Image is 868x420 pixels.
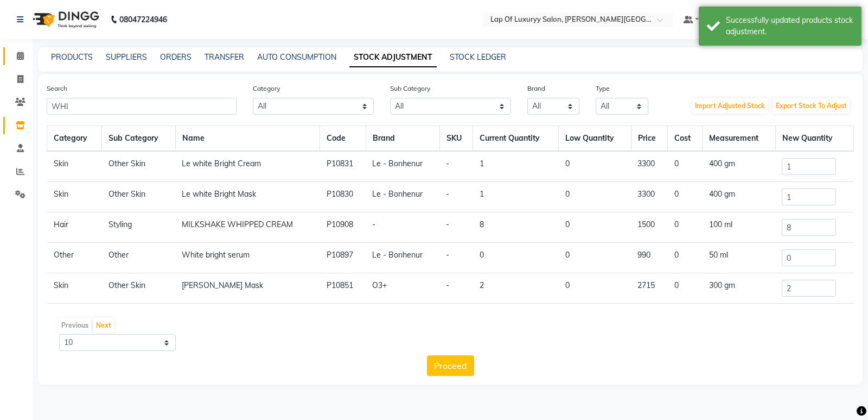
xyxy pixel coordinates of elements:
[596,84,610,93] label: Type
[47,151,102,182] td: Skin
[175,243,320,273] td: White bright serum
[257,52,336,62] a: AUTO CONSUMPTION
[427,355,474,376] button: Proceed
[320,182,366,212] td: P10830
[51,52,93,62] a: PRODUCTS
[47,212,102,243] td: Hair
[47,243,102,273] td: Other
[320,212,366,243] td: P10908
[320,243,366,273] td: P10897
[439,273,473,304] td: -
[366,273,439,304] td: O3+
[320,273,366,304] td: P10851
[102,273,176,304] td: Other Skin
[559,273,631,304] td: 0
[253,84,280,93] label: Category
[439,182,473,212] td: -
[47,98,237,115] input: Search Product
[102,243,176,273] td: Other
[559,182,631,212] td: 0
[668,273,703,304] td: 0
[703,151,776,182] td: 400 gm
[703,212,776,243] td: 100 ml
[773,98,850,114] button: Export Stock To Adjust
[559,151,631,182] td: 0
[106,52,147,62] a: SUPPLIERS
[775,126,853,152] th: New Quantity
[473,212,559,243] td: 8
[102,126,176,152] th: Sub Category
[366,126,439,152] th: Brand
[703,243,776,273] td: 50 ml
[668,151,703,182] td: 0
[631,182,667,212] td: 3300
[439,151,473,182] td: -
[559,212,631,243] td: 0
[668,243,703,273] td: 0
[102,212,176,243] td: Styling
[631,273,667,304] td: 2715
[726,15,853,37] div: Successfully updated products stock adjustment.
[119,4,167,35] b: 08047224946
[527,84,545,93] label: Brand
[631,126,667,152] th: Price
[175,273,320,304] td: [PERSON_NAME] Mask
[320,151,366,182] td: P10831
[473,243,559,273] td: 0
[175,126,320,152] th: Name
[28,4,102,35] img: logo
[390,84,430,93] label: Sub Category
[559,243,631,273] td: 0
[439,126,473,152] th: SKU
[47,182,102,212] td: Skin
[93,318,114,333] button: Next
[205,52,244,62] a: TRANSFER
[175,151,320,182] td: Le white Bright Cream
[439,212,473,243] td: -
[439,243,473,273] td: -
[631,151,667,182] td: 3300
[47,126,102,152] th: Category
[349,48,437,67] a: STOCK ADJUSTMENT
[473,151,559,182] td: 1
[703,182,776,212] td: 400 gm
[559,126,631,152] th: Low Quantity
[47,273,102,304] td: Skin
[320,126,366,152] th: Code
[450,52,506,62] a: STOCK LEDGER
[366,151,439,182] td: Le - Bonhenur
[366,212,439,243] td: -
[175,182,320,212] td: Le white Bright Mask
[47,84,67,93] label: Search
[366,182,439,212] td: Le - Bonhenur
[102,182,176,212] td: Other Skin
[473,273,559,304] td: 2
[473,182,559,212] td: 1
[160,52,192,62] a: ORDERS
[703,126,776,152] th: Measurement
[473,126,559,152] th: Current Quantity
[692,98,768,114] button: Import Adjusted Stock
[703,273,776,304] td: 300 gm
[668,212,703,243] td: 0
[668,182,703,212] td: 0
[175,212,320,243] td: MILKSHAKE WHIPPED CREAM
[102,151,176,182] td: Other Skin
[631,212,667,243] td: 1500
[366,243,439,273] td: Le - Bonhenur
[668,126,703,152] th: Cost
[631,243,667,273] td: 990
